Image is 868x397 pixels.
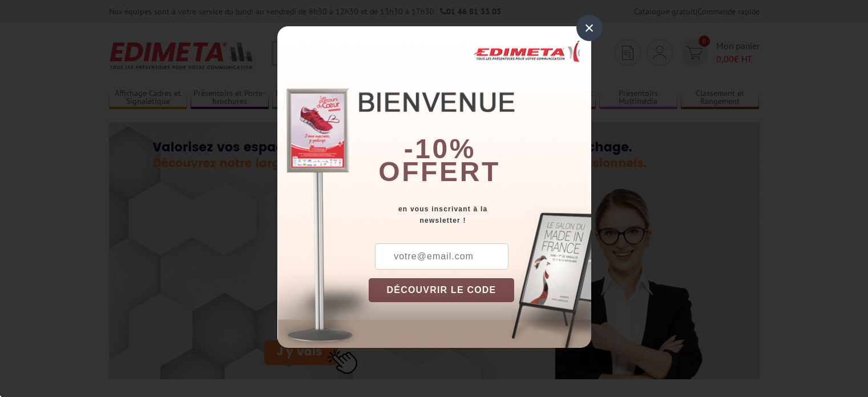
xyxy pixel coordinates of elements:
button: DÉCOUVRIR LE CODE [369,278,515,302]
input: votre@email.com [375,243,508,270]
font: offert [378,157,500,187]
div: × [576,15,603,41]
b: -10% [404,134,476,164]
div: en vous inscrivant à la newsletter ! [369,203,591,226]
